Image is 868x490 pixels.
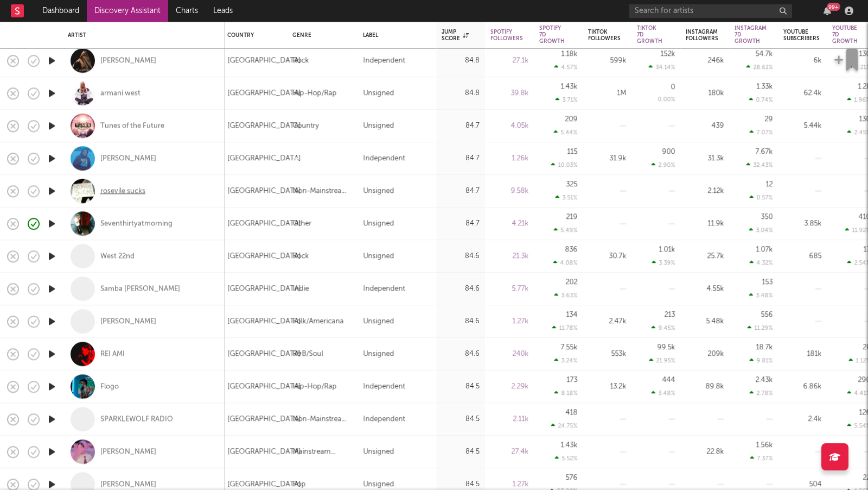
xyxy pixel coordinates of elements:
div: 246k [686,54,724,67]
div: 8.18 % [554,390,577,397]
div: 2.4k [783,413,821,426]
div: 900 [662,148,675,155]
div: R&B/Soul [292,348,323,361]
div: Seventhirtyatmorning [100,219,173,229]
div: 11.78 % [552,324,577,331]
div: [GEOGRAPHIC_DATA] [227,413,301,426]
div: 9.81 % [749,357,773,364]
div: 152k [660,51,675,58]
div: 31.9k [588,152,626,165]
div: 1.43k [560,442,577,449]
div: Rock [292,54,309,67]
div: [GEOGRAPHIC_DATA] [227,445,301,458]
div: Non-Mainstream Electronic [292,185,352,198]
div: Instagram 7D Growth [735,25,767,45]
div: armani west [100,89,141,98]
div: 7.07 % [749,129,773,136]
div: YouTube Subscribers [783,29,820,42]
div: Unsigned [363,185,394,198]
div: 685 [783,250,821,263]
div: 115 [567,148,577,155]
div: Unsigned [363,315,394,328]
div: 10.03 % [551,161,577,168]
div: 599k [588,54,626,67]
div: 3.85k [783,217,821,230]
div: 2.43k [755,376,773,384]
div: 553k [588,348,626,361]
div: 6.86k [783,380,821,393]
div: 22.8k [686,445,724,458]
div: Flogo [100,382,119,392]
div: 3.48 % [749,292,773,299]
a: rosevile sucks [100,186,145,196]
div: 325 [566,181,577,188]
div: Indie [292,282,309,296]
div: Rock [292,250,309,263]
div: 4.05k [490,120,528,133]
div: 2.12k [686,185,724,198]
div: 1M [588,87,626,100]
div: 7.67k [755,148,773,155]
div: 1.07k [756,246,773,253]
a: REI AMI [100,349,125,359]
div: Independent [363,380,405,393]
button: 99+ [824,7,831,15]
div: 84.7 [442,217,480,230]
div: 576 [565,474,577,481]
div: 3.51 % [555,194,577,201]
div: 84.8 [442,54,480,67]
div: 1.43k [560,83,577,90]
div: 4.08 % [553,259,577,266]
div: 84.5 [442,413,480,426]
div: 54.7k [755,51,773,58]
div: [GEOGRAPHIC_DATA] [227,250,301,263]
div: Spotify 7D Growth [539,25,565,45]
div: Unsigned [363,445,394,458]
a: [PERSON_NAME] [100,317,156,326]
div: 3.71 % [555,96,577,103]
div: 84.8 [442,87,480,100]
div: Label [363,32,425,39]
a: SPARKLEWOLF RADIO [100,414,173,424]
div: 153 [762,279,773,286]
div: 5.52 % [554,455,577,462]
div: 173 [566,376,577,384]
div: 350 [761,213,773,221]
div: Spotify Followers [490,29,523,42]
div: 9.45 % [651,324,675,331]
div: Tiktok Followers [588,29,621,42]
a: [PERSON_NAME] [100,447,156,457]
div: 3.04 % [749,227,773,234]
div: [GEOGRAPHIC_DATA] [227,120,301,133]
div: 84.7 [442,185,480,198]
div: 24.75 % [551,422,577,429]
div: 99 + [827,3,840,11]
div: 12 [765,181,773,188]
div: Other [292,217,311,230]
div: Unsigned [363,87,394,100]
div: 84.6 [442,315,480,328]
div: Independent [363,282,405,296]
div: 5.77k [490,282,528,296]
div: 0 [671,84,675,91]
div: 9.58k [490,185,528,198]
div: 31.3k [686,152,724,165]
div: 1.56k [756,442,773,449]
div: Non-Mainstream Electronic [292,413,352,426]
div: West 22nd [100,252,135,261]
div: 209k [686,348,724,361]
div: Mainstream Electronic [292,445,352,458]
a: [PERSON_NAME] [100,56,156,66]
div: 836 [565,246,577,253]
div: [GEOGRAPHIC_DATA] [227,217,301,230]
div: 11.9k [686,217,724,230]
div: 180k [686,87,724,100]
div: 3.63 % [554,292,577,299]
div: 99.5k [657,344,675,351]
div: Independent [363,152,405,165]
